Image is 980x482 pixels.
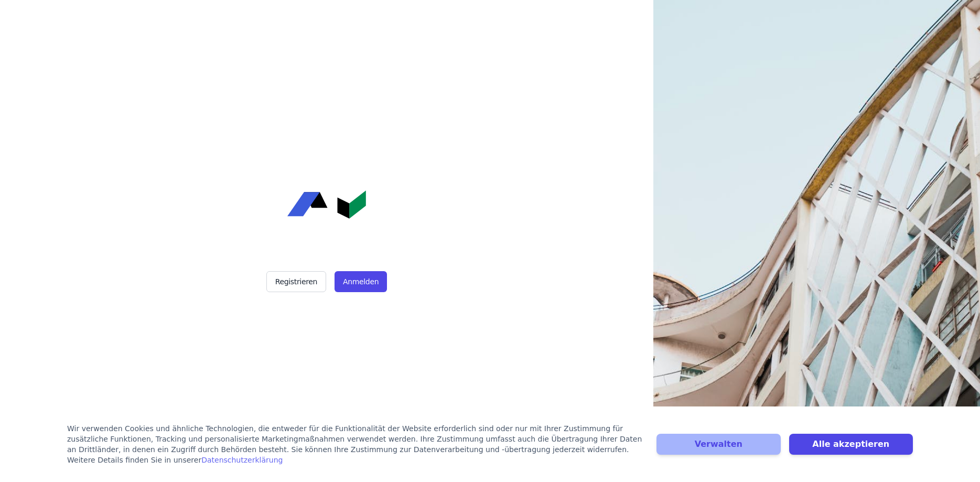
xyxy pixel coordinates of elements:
button: Anmelden [335,271,387,292]
div: Wir verwenden Cookies und ähnliche Technologien, die entweder für die Funktionalität der Website ... [67,423,644,465]
a: Datenschutzerklärung [201,456,283,464]
img: Concular [287,190,366,219]
button: Alle akzeptieren [789,434,913,455]
button: Verwalten [656,434,780,455]
button: Registrieren [266,271,326,292]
